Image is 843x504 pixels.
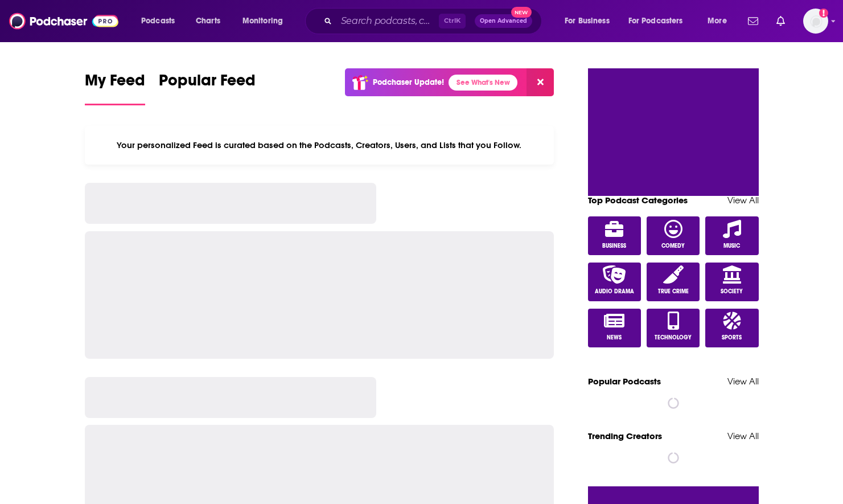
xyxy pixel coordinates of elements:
[819,9,828,18] svg: Add a profile image
[565,13,610,29] span: For Business
[133,12,190,30] button: open menu
[588,195,688,206] a: Top Podcast Categories
[602,243,626,249] span: Business
[85,71,145,97] span: My Feed
[727,431,759,441] a: View All
[316,8,553,34] div: Search podcasts, credits, & more...
[647,309,700,347] a: Technology
[159,71,256,97] span: Popular Feed
[722,334,742,341] span: Sports
[475,14,532,28] button: Open AdvancedNew
[803,9,828,34] img: User Profile
[196,13,220,29] span: Charts
[743,11,763,31] a: Show notifications dropdown
[708,13,727,29] span: More
[85,71,145,105] a: My Feed
[803,9,828,34] button: Show profile menu
[721,288,743,295] span: Society
[628,13,683,29] span: For Podcasters
[723,243,740,249] span: Music
[188,12,227,30] a: Charts
[705,216,759,255] a: Music
[141,13,175,29] span: Podcasts
[336,12,439,30] input: Search podcasts, credits, & more...
[607,334,622,341] span: News
[511,7,532,18] span: New
[588,216,641,255] a: Business
[658,288,689,295] span: True Crime
[588,309,641,347] a: News
[373,77,444,87] p: Podchaser Update!
[480,18,527,24] span: Open Advanced
[727,195,759,206] a: View All
[705,309,759,347] a: Sports
[588,263,641,301] a: Audio Drama
[661,243,685,249] span: Comedy
[803,9,828,34] span: Logged in as nwierenga
[439,14,466,28] span: Ctrl K
[621,12,700,30] button: open menu
[235,12,298,30] button: open menu
[700,12,741,30] button: open menu
[242,13,283,29] span: Monitoring
[588,376,661,387] a: Popular Podcasts
[449,75,517,91] a: See What's New
[647,263,700,301] a: True Crime
[557,12,624,30] button: open menu
[85,126,554,165] div: Your personalized Feed is curated based on the Podcasts, Creators, Users, and Lists that you Follow.
[9,10,118,32] img: Podchaser - Follow, Share and Rate Podcasts
[588,431,662,441] a: Trending Creators
[705,263,759,301] a: Society
[772,11,789,31] a: Show notifications dropdown
[159,71,256,105] a: Popular Feed
[647,216,700,255] a: Comedy
[595,288,634,295] span: Audio Drama
[655,334,692,341] span: Technology
[727,376,759,387] a: View All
